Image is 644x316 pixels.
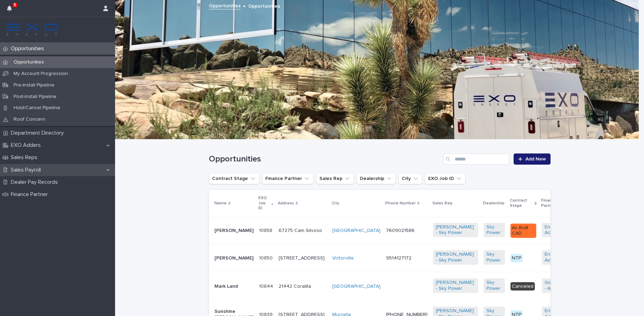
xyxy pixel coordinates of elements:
tr: Mark Land1084410844 21442 Coralita[GEOGRAPHIC_DATA] [PERSON_NAME] - Sky Power Sky Power CanceledG... [209,272,629,301]
a: Sky Power [486,224,502,236]
button: EXO Job ID [425,173,465,184]
a: Sky Power [486,251,502,263]
p: Sales Rep [432,200,453,207]
p: Roof Concern [8,116,51,122]
img: FKS5r6ZBThi8E5hshIGi [6,23,59,37]
p: 5 [14,2,16,7]
p: [PERSON_NAME] [214,255,253,261]
p: Mark Land [214,284,253,289]
button: Contract Stage [209,173,259,184]
div: Canceled [510,282,535,291]
p: 21442 Coralita [279,284,327,289]
p: Department Directory [8,130,69,136]
a: 7609021586 [386,228,415,233]
a: Add New [514,153,550,165]
div: As Built CAD [510,224,536,238]
p: Phone Number [385,200,416,207]
p: 10858 [259,226,274,234]
a: [PERSON_NAME] - Sky Power [436,280,475,292]
tr: [PERSON_NAME]1085810858 67275 Cam Silvoso[GEOGRAPHIC_DATA] 7609021586[PERSON_NAME] - Sky Power Sk... [209,217,629,244]
a: [GEOGRAPHIC_DATA] [332,284,380,289]
p: Finance Partner [541,197,572,210]
a: [PERSON_NAME] - Sky Power [436,251,475,263]
p: Opportunities [8,45,50,52]
p: EXO Job ID [258,194,270,212]
p: Hold/Cancel Pipeline [8,105,66,111]
p: 67275 Cam Silvoso [279,228,327,234]
a: EnFin - Active [545,224,568,236]
a: EnFin - Active [545,251,568,263]
a: Victorville [332,255,354,261]
p: Sales Payroll [8,167,46,173]
span: Add New [525,157,546,161]
a: 9514127172 [386,256,411,261]
a: [GEOGRAPHIC_DATA] [332,228,380,234]
p: Name [214,200,227,207]
p: Opportunities [8,59,50,65]
p: Contract Stage [510,197,533,210]
a: Opportunities [209,1,241,9]
p: Dealer Pay Records [8,179,63,186]
p: My Account Progression [8,71,74,77]
button: Sales Rep [316,173,354,184]
a: Sky Power [486,280,502,292]
p: Pre-Install Pipeline [8,82,60,88]
button: Dealership [357,173,396,184]
p: Dealership [483,200,505,207]
a: Goodleap - Active [545,280,568,292]
div: 5 [7,4,16,17]
p: EXO Adders [8,142,46,149]
tr: [PERSON_NAME]1085010850 [STREET_ADDRESS]Victorville 9514127172[PERSON_NAME] - Sky Power Sky Power... [209,244,629,272]
p: [STREET_ADDRESS] [279,255,327,261]
p: Post-Install Pipeline [8,94,62,100]
p: 10844 [259,282,274,289]
p: Finance Partner [8,191,53,198]
button: Finance Partner [262,173,313,184]
p: 10850 [259,254,274,261]
input: Search [443,153,509,165]
p: [PERSON_NAME] [214,228,253,234]
h1: Opportunities [209,154,441,164]
button: City [399,173,422,184]
p: Address [278,200,294,207]
p: City [332,200,339,207]
a: [PERSON_NAME] - Sky Power [436,224,475,236]
p: Sales Reps [8,154,43,161]
div: NTP [510,254,523,263]
p: Opportunities [248,2,280,9]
